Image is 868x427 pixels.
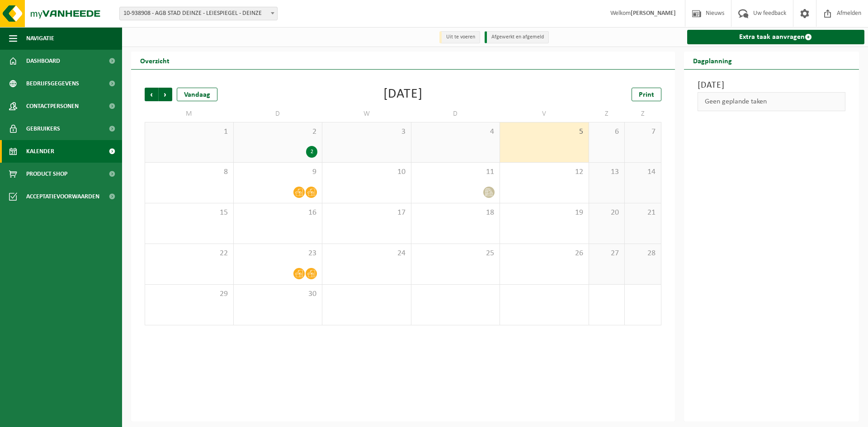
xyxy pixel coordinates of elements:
span: 5 [505,127,584,137]
span: Contactpersonen [26,95,79,117]
span: 26 [505,249,584,258]
span: Dashboard [26,50,60,72]
span: 21 [629,208,656,218]
span: 3 [327,127,406,137]
span: 25 [416,249,495,258]
span: 14 [629,167,656,177]
span: 28 [629,249,656,258]
div: Vandaag [177,88,217,101]
li: Uit te voeren [439,31,480,43]
span: 12 [505,167,584,177]
div: Geen geplande taken [698,92,846,111]
span: Bedrijfsgegevens [26,72,79,95]
span: 4 [416,127,495,137]
strong: [PERSON_NAME] [631,10,676,17]
span: Vorige [145,88,158,101]
span: 1 [150,127,229,137]
span: Navigatie [26,27,54,50]
span: 8 [150,167,229,177]
h3: [DATE] [698,79,846,92]
h2: Overzicht [131,52,179,69]
span: 22 [150,249,229,258]
td: Z [589,106,625,122]
span: Product Shop [26,163,67,185]
span: 30 [238,289,318,299]
span: 9 [238,167,318,177]
span: Volgende [159,88,172,101]
span: 6 [594,127,620,137]
span: Acceptatievoorwaarden [26,185,99,208]
span: 10-938908 - AGB STAD DEINZE - LEIESPIEGEL - DEINZE [120,7,277,20]
a: Extra taak aanvragen [687,30,865,44]
span: 24 [327,249,406,258]
td: Z [625,106,661,122]
span: Print [639,91,654,99]
td: D [234,106,323,122]
span: 29 [150,289,229,299]
td: M [145,106,234,122]
div: [DATE] [383,88,423,101]
a: Print [632,88,661,101]
div: 2 [306,146,317,158]
span: 10 [327,167,406,177]
span: 20 [594,208,620,218]
span: 7 [629,127,656,137]
span: 27 [594,249,620,258]
td: W [322,106,411,122]
span: Kalender [26,140,54,163]
span: Gebruikers [26,117,60,140]
span: 13 [594,167,620,177]
span: 11 [416,167,495,177]
span: 19 [505,208,584,218]
span: 18 [416,208,495,218]
span: 23 [238,249,318,258]
span: 17 [327,208,406,218]
span: 15 [150,208,229,218]
span: 10-938908 - AGB STAD DEINZE - LEIESPIEGEL - DEINZE [119,7,278,20]
span: 2 [238,127,318,137]
span: 16 [238,208,318,218]
h2: Dagplanning [684,52,741,69]
li: Afgewerkt en afgemeld [485,31,549,43]
td: D [411,106,500,122]
td: V [500,106,589,122]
